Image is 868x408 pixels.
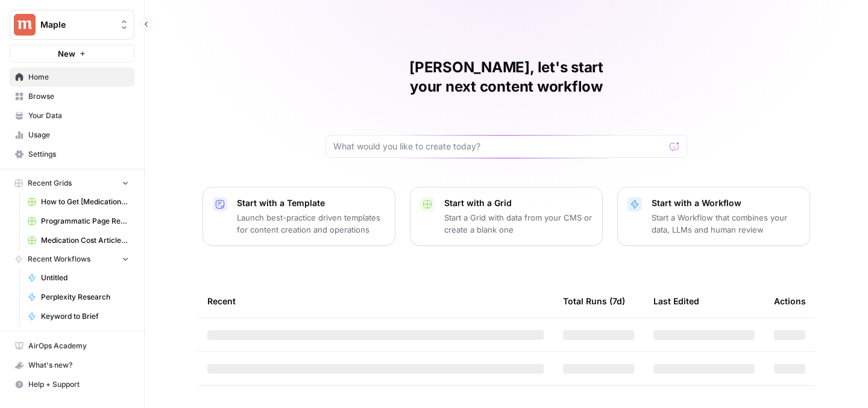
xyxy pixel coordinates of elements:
[22,268,134,287] a: Untitled
[41,311,129,322] span: Keyword to Brief
[10,106,134,125] a: Your Data
[444,197,593,209] p: Start with a Grid
[10,145,134,164] a: Settings
[207,284,544,318] div: Recent
[10,125,134,145] a: Usage
[10,375,134,394] button: Help + Support
[22,287,134,307] a: Perplexity Research
[22,192,134,212] a: How to Get [Medication] Articles Grid
[41,235,129,246] span: Medication Cost Articles Grid
[28,379,129,390] span: Help + Support
[41,196,129,207] span: How to Get [Medication] Articles Grid
[40,19,113,31] span: Maple
[237,197,385,209] p: Start with a Template
[28,178,72,189] span: Recent Grids
[10,87,134,106] a: Browse
[10,67,134,87] a: Home
[22,231,134,250] a: Medication Cost Articles Grid
[237,212,385,236] p: Launch best-practice driven templates for content creation and operations
[10,45,134,63] button: New
[28,254,90,265] span: Recent Workflows
[444,212,593,236] p: Start a Grid with data from your CMS or create a blank one
[652,212,800,236] p: Start a Workflow that combines your data, LLMs and human review
[28,91,129,102] span: Browse
[652,197,800,209] p: Start with a Workflow
[563,284,625,318] div: Total Runs (7d)
[10,336,134,356] a: AirOps Academy
[14,14,36,36] img: Maple Logo
[41,272,129,283] span: Untitled
[22,212,134,231] a: Programmatic Page Refresh
[10,356,134,374] div: What's new?
[41,216,129,227] span: Programmatic Page Refresh
[774,284,806,318] div: Actions
[28,110,129,121] span: Your Data
[10,174,134,192] button: Recent Grids
[10,250,134,268] button: Recent Workflows
[653,284,699,318] div: Last Edited
[617,187,810,246] button: Start with a WorkflowStart a Workflow that combines your data, LLMs and human review
[203,187,395,246] button: Start with a TemplateLaunch best-practice driven templates for content creation and operations
[333,140,665,152] input: What would you like to create today?
[22,307,134,326] a: Keyword to Brief
[58,48,75,60] span: New
[10,356,134,375] button: What's new?
[41,292,129,303] span: Perplexity Research
[28,341,129,351] span: AirOps Academy
[28,72,129,83] span: Home
[325,58,687,96] h1: [PERSON_NAME], let's start your next content workflow
[28,149,129,160] span: Settings
[10,10,134,40] button: Workspace: Maple
[410,187,603,246] button: Start with a GridStart a Grid with data from your CMS or create a blank one
[28,130,129,140] span: Usage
